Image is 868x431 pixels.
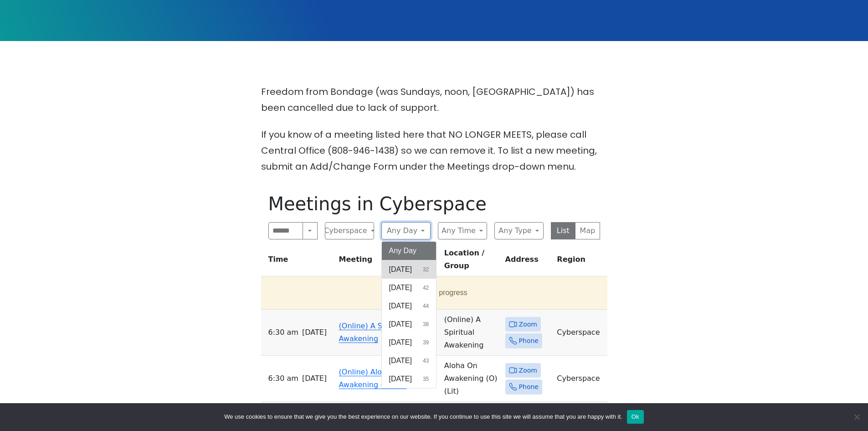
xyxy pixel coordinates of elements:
button: Any Time [438,222,487,239]
th: Region [553,247,607,276]
button: [DATE]38 results [382,315,437,333]
span: 42 results [423,284,429,292]
span: 35 results [423,375,429,383]
button: [DATE]39 results [382,333,437,352]
p: Freedom from Bondage (was Sundays, noon, [GEOGRAPHIC_DATA]) has been cancelled due to lack of sup... [261,84,607,116]
td: Aloha On Awakening (O) (Lit) [441,356,502,402]
button: [DATE]42 results [382,279,437,297]
button: List [551,222,576,239]
span: 6:30 AM [268,372,298,385]
td: (Online) A Spiritual Awakening [441,310,502,356]
span: Phone [519,381,539,393]
span: [DATE] [389,355,412,366]
span: [DATE] [389,319,412,330]
input: Search [268,222,303,239]
span: [DATE] [389,264,412,275]
a: (Online) Aloha On Awakening (O)(Lit) [339,368,407,389]
span: [DATE] [389,337,412,348]
span: [DATE] [389,374,412,384]
p: If you know of a meeting listed here that NO LONGER MEETS, please call Central Office (808-946-14... [261,127,607,175]
h1: Meetings in Cyberspace [268,193,600,215]
span: [DATE] [389,282,412,293]
span: [DATE] [302,372,327,385]
span: 39 results [423,338,429,347]
th: Meeting [335,247,441,276]
button: [DATE]32 results [382,260,437,279]
span: [DATE] [302,326,327,339]
span: 38 results [423,320,429,328]
span: 44 results [423,302,429,310]
span: 43 results [423,357,429,365]
button: [DATE]44 results [382,297,437,315]
button: Map [575,222,600,239]
th: Time [261,247,335,276]
span: 32 results [423,265,429,274]
span: 6:30 AM [268,326,298,339]
span: [DATE] [389,301,412,312]
button: Any Day [382,242,437,260]
button: 1 meeting in progress [265,280,600,306]
button: Any Type [494,222,544,239]
a: (Online) A Spiritual Awakening [339,322,408,343]
button: Any Day [381,222,431,239]
button: Ok [627,410,644,424]
button: Cyberspace [325,222,374,239]
button: [DATE]35 results [382,370,437,388]
span: We use cookies to ensure that we give you the best experience on our website. If you continue to ... [224,412,622,421]
span: Zoom [519,365,537,376]
div: Any Day [381,241,437,389]
button: Search [303,222,317,239]
button: [DATE]43 results [382,352,437,370]
span: Phone [519,335,539,347]
span: Zoom [519,319,537,330]
th: Location / Group [441,247,502,276]
td: Cyberspace [553,310,607,356]
td: Cyberspace [553,356,607,402]
span: No [852,412,861,421]
th: Address [502,247,554,276]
